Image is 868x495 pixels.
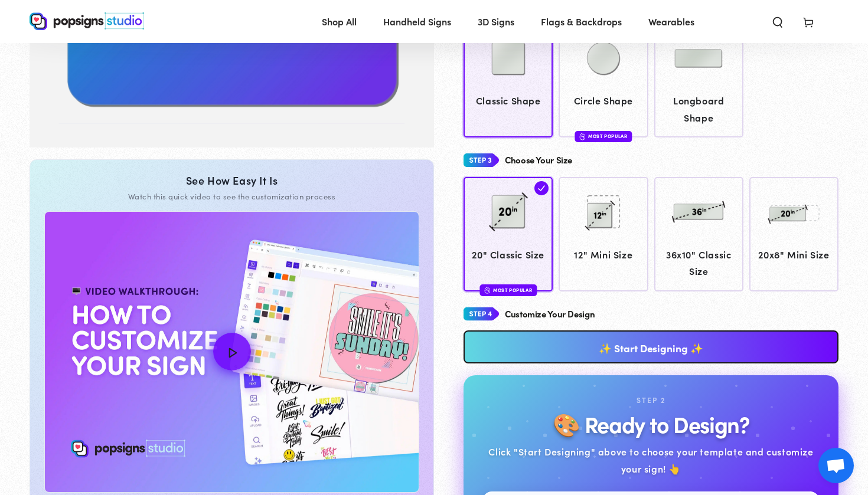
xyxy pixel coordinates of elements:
span: Circle Shape [564,92,642,109]
span: 36x10" Classic Size [660,246,738,280]
a: Circle Shape Circle Shape Most Popular [559,23,648,137]
span: Wearables [648,13,694,30]
span: Longboard Shape [660,92,738,126]
img: 20 [479,182,538,241]
img: Step 4 [464,303,499,325]
a: Flags & Backdrops [532,6,631,37]
a: Shop All [313,6,366,37]
a: Wearables [639,6,703,37]
span: Flags & Backdrops [541,13,622,30]
div: Step 2 [637,394,665,407]
h4: Customize Your Design [505,309,595,319]
span: 12" Mini Size [564,246,642,263]
a: 3D Signs [469,6,523,37]
span: Classic Shape [469,92,547,109]
div: Most Popular [575,131,632,142]
span: Shop All [322,13,357,30]
summary: Search our site [762,8,793,34]
img: Longboard Shape [669,29,728,88]
img: Step 3 [464,149,499,171]
a: Handheld Signs [374,6,460,37]
img: 36x10 [669,182,728,241]
img: 12 [574,182,633,241]
img: fire.svg [579,132,585,140]
a: ✨ Start Designing ✨ [464,330,838,363]
a: Longboard Shape Longboard Shape [654,23,743,137]
span: 3D Signs [478,13,514,30]
h4: Choose Your Size [505,155,572,165]
a: Open chat [818,448,854,483]
div: Most Popular [479,284,537,296]
a: Classic Shape Classic Shape [464,23,553,137]
span: Handheld Signs [383,13,451,30]
img: Popsigns Studio [30,12,144,30]
div: Click "Start Designing" above to choose your template and customize your sign! 👆 [482,443,820,477]
div: Watch this quick video to see the customization process [44,191,419,202]
img: Circle Shape [574,29,633,88]
div: See How Easy It Is [44,174,419,187]
a: 12 12" Mini Size [559,177,648,291]
a: 36x10 36x10" Classic Size [654,177,743,291]
a: 20 20" Classic Size Most Popular [464,177,553,291]
img: 20x8 [764,182,823,241]
img: check.svg [534,181,549,195]
h2: 🎨 Ready to Design? [553,412,749,436]
a: 20x8 20x8" Mini Size [749,177,838,291]
button: How to Customize Your Design [45,212,419,491]
span: 20x8" Mini Size [755,246,833,263]
img: fire.svg [484,286,490,294]
img: Classic Shape [479,29,538,88]
span: 20" Classic Size [469,246,547,263]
